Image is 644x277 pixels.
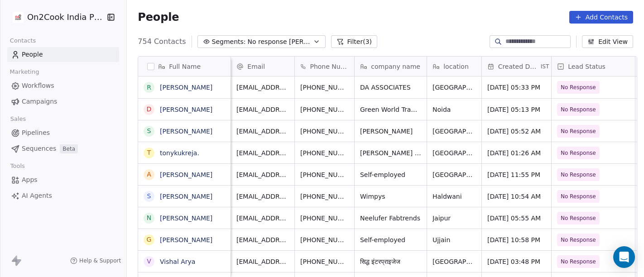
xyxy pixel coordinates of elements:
[569,11,633,24] button: Add Contacts
[248,37,311,47] span: No response [PERSON_NAME]
[561,170,596,179] span: No Response
[236,127,289,136] span: [EMAIL_ADDRESS][DOMAIN_NAME]
[236,105,289,114] span: [EMAIL_ADDRESS][DOMAIN_NAME]
[160,128,212,135] a: [PERSON_NAME]
[433,192,476,201] span: Haldwani
[147,126,151,136] div: S
[6,65,43,79] span: Marketing
[360,127,421,136] span: [PERSON_NAME]
[300,235,349,244] span: [PHONE_NUMBER]
[482,57,551,76] div: Created DateIST
[427,57,481,76] div: location
[236,214,289,223] span: [EMAIL_ADDRESS][PERSON_NAME][DOMAIN_NAME]
[360,105,421,114] span: Green World Trading Co. Ltd.
[79,257,121,264] span: Help & Support
[7,47,119,62] a: People
[7,125,119,140] a: Pipelines
[300,192,349,201] span: [PHONE_NUMBER]
[613,246,635,268] div: Open Intercom Messenger
[310,62,349,71] span: Phone Number
[433,105,476,114] span: Noida
[433,235,476,244] span: Ujjain
[498,62,539,71] span: Created Date
[6,112,30,126] span: Sales
[487,257,546,266] span: [DATE] 03:48 PM
[355,57,427,76] div: company name
[22,144,56,153] span: Sequences
[6,159,29,173] span: Tools
[561,127,596,136] span: No Response
[295,57,354,76] div: Phone Number
[11,10,100,25] button: On2Cook India Pvt. Ltd.
[433,257,476,266] span: [GEOGRAPHIC_DATA](NCR)
[360,192,421,201] span: Wimpys
[487,127,546,136] span: [DATE] 05:52 AM
[541,63,549,70] span: IST
[7,141,119,156] a: SequencesBeta
[568,62,606,71] span: Lead Status
[70,257,121,264] a: Help & Support
[300,257,349,266] span: [PHONE_NUMBER]
[231,57,294,76] div: Email
[433,148,476,158] span: [GEOGRAPHIC_DATA]
[7,78,119,93] a: Workflows
[160,193,212,200] a: [PERSON_NAME]
[147,257,152,266] div: V
[160,236,212,244] a: [PERSON_NAME]
[160,84,212,91] a: [PERSON_NAME]
[371,62,420,71] span: company name
[360,148,421,158] span: [PERSON_NAME] gerenal &suppliers
[22,81,54,91] span: Workflows
[561,83,596,92] span: No Response
[487,192,546,201] span: [DATE] 10:54 AM
[22,175,38,185] span: Apps
[300,127,349,136] span: [PHONE_NUMBER]
[212,37,246,47] span: Segments:
[247,62,265,71] span: Email
[6,34,40,48] span: Contacts
[22,50,43,59] span: People
[236,257,289,266] span: [EMAIL_ADDRESS][DOMAIN_NAME]
[13,12,24,23] img: on2cook%20logo-04%20copy.jpg
[147,235,152,244] div: G
[236,170,289,179] span: [EMAIL_ADDRESS][DOMAIN_NAME]
[160,149,199,157] a: tonykukreja.
[138,36,186,47] span: 754 Contacts
[7,172,119,187] a: Apps
[433,170,476,179] span: [GEOGRAPHIC_DATA]
[433,83,476,92] span: [GEOGRAPHIC_DATA]
[7,188,119,203] a: AI Agents
[487,148,546,158] span: [DATE] 01:26 AM
[22,97,57,106] span: Campaigns
[561,192,596,201] span: No Response
[60,144,78,153] span: Beta
[22,191,52,201] span: AI Agents
[147,83,151,92] div: R
[433,127,476,136] span: [GEOGRAPHIC_DATA]
[27,11,104,23] span: On2Cook India Pvt. Ltd.
[236,235,289,244] span: [EMAIL_ADDRESS][DOMAIN_NAME]
[236,148,289,158] span: [EMAIL_ADDRESS][DOMAIN_NAME]
[160,258,195,265] a: Vishal Arya
[360,170,421,179] span: Self-employed
[561,214,596,223] span: No Response
[561,148,596,158] span: No Response
[561,257,596,266] span: No Response
[7,94,119,109] a: Campaigns
[300,83,349,92] span: [PHONE_NUMBER]
[160,171,212,178] a: [PERSON_NAME]
[360,214,421,223] span: Neelufer Fabtrends
[360,235,421,244] span: Self-employed
[147,213,151,223] div: n
[138,10,179,24] span: People
[147,105,152,114] div: D
[22,128,50,138] span: Pipelines
[147,170,152,179] div: a
[300,105,349,114] span: [PHONE_NUMBER]
[487,83,546,92] span: [DATE] 05:33 PM
[582,35,633,48] button: Edit View
[360,83,421,92] span: DA ASSOCIATES
[487,170,546,179] span: [DATE] 11:55 PM
[487,105,546,114] span: [DATE] 05:13 PM
[147,191,151,201] div: S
